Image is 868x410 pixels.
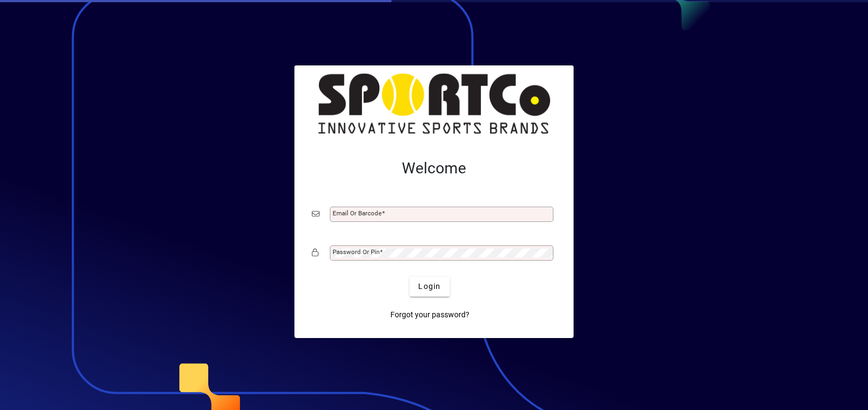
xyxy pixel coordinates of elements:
span: Login [418,281,441,292]
button: Login [409,277,449,297]
h2: Welcome [312,159,556,178]
mat-label: Password or Pin [333,248,379,256]
span: Forgot your password? [390,309,469,321]
mat-label: Email or Barcode [333,209,382,217]
a: Forgot your password? [386,305,474,325]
